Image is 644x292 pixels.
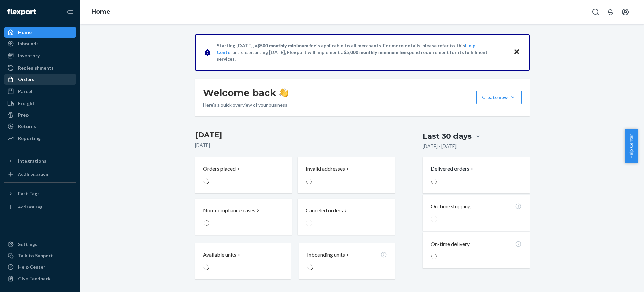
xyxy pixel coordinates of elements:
p: Non-compliance cases [203,207,255,214]
a: Orders [4,74,76,85]
div: Replenishments [18,65,54,71]
ol: breadcrumbs [86,2,116,22]
button: Open account menu [619,5,632,19]
button: Open Search Box [589,5,602,19]
a: Prep [4,110,76,120]
span: $5,000 monthly minimum fee [344,49,407,55]
div: Inbounds [18,40,39,47]
p: Orders placed [203,165,236,173]
div: Parcel [18,88,32,95]
div: Returns [18,123,36,130]
button: Non-compliance cases [195,199,292,235]
div: Inventory [18,52,40,59]
button: Create new [476,91,522,104]
p: Canceled orders [306,207,343,214]
a: Reporting [4,133,76,144]
img: hand-wave emoji [279,88,288,97]
a: Talk to Support [4,250,76,261]
a: Parcel [4,86,76,97]
img: Flexport logo [7,9,36,15]
p: On-time shipping [431,203,471,210]
p: Invalid addresses [306,165,345,173]
button: Integrations [4,156,76,166]
div: Prep [18,112,29,118]
button: Canceled orders [298,199,395,235]
div: Talk to Support [18,252,53,259]
div: Add Fast Tag [18,204,42,210]
p: Inbounding units [307,251,345,259]
h1: Welcome back [203,87,288,99]
button: Invalid addresses [298,157,395,193]
div: Home [18,29,32,36]
button: Close [512,47,521,57]
p: Here’s a quick overview of your business [203,101,288,108]
div: Give Feedback [18,275,51,282]
p: Available units [203,251,236,259]
h3: [DATE] [195,130,395,140]
div: Help Center [18,264,45,270]
a: Inventory [4,50,76,61]
div: Orders [18,76,34,83]
a: Inbounds [4,38,76,49]
a: Replenishments [4,62,76,73]
div: Last 30 days [423,131,472,141]
a: Settings [4,239,76,250]
div: Reporting [18,135,41,142]
a: Add Fast Tag [4,202,76,212]
p: On-time delivery [431,240,470,248]
button: Give Feedback [4,273,76,284]
p: [DATE] - [DATE] [423,143,457,150]
button: Open notifications [604,5,617,19]
div: Settings [18,241,37,248]
div: Add Integration [18,171,48,177]
a: Help Center [4,262,76,273]
button: Delivered orders [431,165,475,173]
div: Integrations [18,158,46,164]
div: Freight [18,100,35,107]
button: Orders placed [195,157,292,193]
p: [DATE] [195,142,395,149]
div: Fast Tags [18,190,40,197]
a: Home [91,8,110,15]
span: $500 monthly minimum fee [257,43,316,48]
button: Fast Tags [4,188,76,199]
a: Home [4,27,76,38]
a: Freight [4,98,76,109]
p: Starting [DATE], a is applicable to all merchants. For more details, please refer to this article... [217,42,507,62]
button: Inbounding units [299,243,395,279]
button: Available units [195,243,291,279]
a: Returns [4,121,76,132]
button: Close Navigation [63,5,76,19]
button: Help Center [625,129,638,163]
a: Add Integration [4,169,76,180]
